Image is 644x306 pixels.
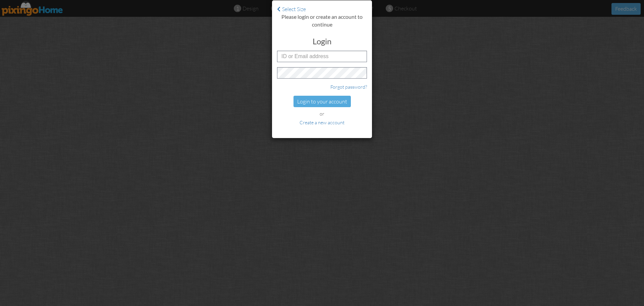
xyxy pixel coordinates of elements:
h3: Login [277,37,367,46]
strong: Please login or create an account to continue [281,13,363,28]
input: ID or Email address [277,51,367,62]
div: or [277,111,367,118]
a: Select Size [277,6,306,12]
a: Forgot password? [330,84,367,90]
a: Create a new account [300,120,344,125]
div: Login to your account [293,96,351,107]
